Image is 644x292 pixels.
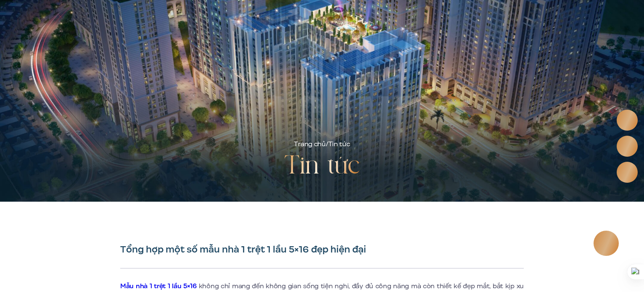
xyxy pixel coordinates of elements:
[120,244,524,255] h1: Tổng hợp một số mẫu nhà 1 trệt 1 lầu 5×16 đẹp hiện đại
[294,139,350,150] div: /
[284,150,360,183] h2: Tin tức
[328,139,350,149] span: Tin tức
[120,281,197,291] a: Mẫu nhà 1 trệt 1 lầu 5×16
[294,139,325,149] a: Trang chủ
